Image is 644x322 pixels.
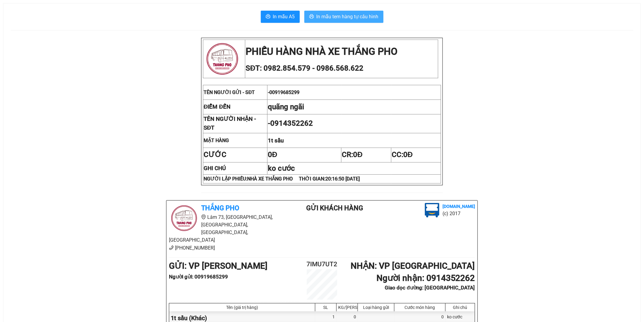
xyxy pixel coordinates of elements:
[204,89,255,95] span: TÊN NGƯỜI GỬI - SĐT
[247,176,360,182] span: NHÀ XE THẮNG PHO THỜI GIAN:
[169,245,174,250] span: phone
[376,273,475,283] b: Người nhận : 0914352262
[304,11,383,23] button: printerIn mẫu tem hàng tự cấu hình
[325,176,360,182] span: 20:16:50 [DATE]
[447,305,473,310] div: Ghi chú
[317,305,335,310] div: SL
[266,14,271,20] span: printer
[246,46,397,57] strong: PHIẾU HÀNG NHÀ XE THẮNG PHO
[171,305,313,310] div: Tên (giá trị hàng)
[246,64,363,72] span: SĐT: 0982.854.579 - 0986.568.622
[425,203,439,218] img: logo.jpg
[169,274,228,280] b: Người gửi : 00919685299
[204,150,226,159] strong: CƯỚC
[342,150,362,159] span: CR:
[169,244,282,252] li: [PHONE_NUMBER]
[270,119,313,128] span: 0914352262
[273,13,295,20] span: In mẫu A5
[204,165,226,172] strong: GHI CHÚ
[204,40,241,78] img: logo
[261,11,300,23] button: printerIn mẫu A5
[359,305,393,310] div: Loại hàng gửi
[396,305,444,310] div: Cước món hàng
[268,103,304,111] span: quãng ngãi
[269,89,299,95] span: 00919685299
[169,213,282,244] li: Lâm 73, [GEOGRAPHIC_DATA], [GEOGRAPHIC_DATA], [GEOGRAPHIC_DATA], [GEOGRAPHIC_DATA]
[309,14,314,20] span: printer
[306,204,363,212] b: Gửi khách hàng
[268,119,313,128] span: -
[296,259,348,269] h2: 7IMU7UT2
[204,103,230,110] strong: ĐIỂM ĐẾN
[201,215,206,219] span: environment
[353,150,362,159] span: 0Đ
[392,150,413,159] span: CC:
[204,176,360,182] strong: NGƯỜI LẬP PHIẾU:
[268,137,284,144] span: 1t sầu
[204,138,229,143] strong: MẶT HÀNG
[403,150,413,159] span: 0Đ
[385,285,475,291] b: Giao dọc đường: [GEOGRAPHIC_DATA]
[268,89,299,95] span: -
[268,150,277,159] span: 0Đ
[204,116,256,131] strong: TÊN NGƯỜI NHẬN - SĐT
[268,164,295,173] span: ko cước
[169,261,268,271] b: GỬI : VP [PERSON_NAME]
[443,204,475,209] b: [DOMAIN_NAME]
[443,210,475,217] li: (c) 2017
[169,203,199,233] img: logo.jpg
[351,261,475,271] b: NHẬN : VP [GEOGRAPHIC_DATA]
[317,13,379,20] span: In mẫu tem hàng tự cấu hình
[338,305,356,310] div: KG/[PERSON_NAME]
[201,204,239,212] b: Thắng Pho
